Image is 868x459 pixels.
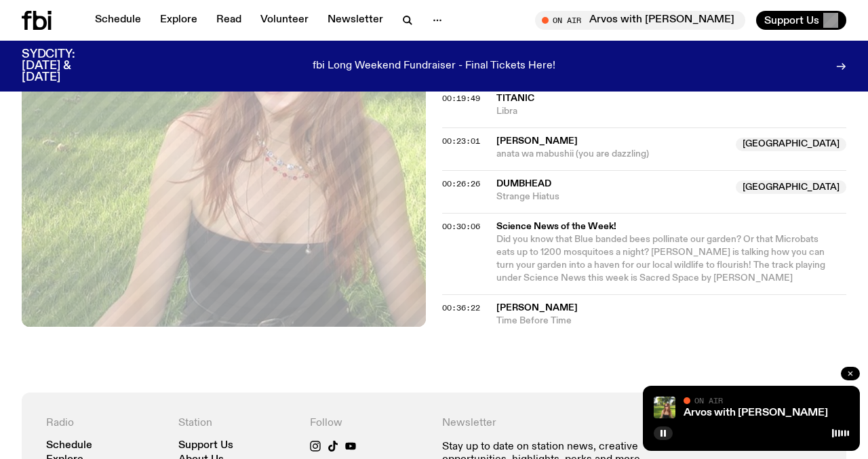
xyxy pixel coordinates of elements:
[442,302,480,313] span: 00:36:22
[442,136,480,146] span: 00:23:01
[178,417,294,430] h4: Station
[764,14,819,26] span: Support Us
[684,407,828,418] a: Arvos with [PERSON_NAME]
[208,11,250,30] a: Read
[152,11,205,30] a: Explore
[442,178,480,189] span: 00:26:26
[496,136,578,146] span: [PERSON_NAME]
[319,11,391,30] a: Newsletter
[496,179,551,188] span: Dumbhead
[496,191,728,203] span: Strange Hiatus
[178,441,233,451] a: Support Us
[442,417,690,430] h4: Newsletter
[313,60,555,73] p: fbi Long Weekend Fundraiser - Final Tickets Here!
[22,49,108,83] h3: SYDCITY: [DATE] & [DATE]
[496,94,534,103] span: Titanic
[496,315,846,327] span: Time Before Time
[736,138,846,151] span: [GEOGRAPHIC_DATA]
[496,235,825,283] span: Did you know that Blue banded bees pollinate our garden? Or that Microbats eats up to 1200 mosqui...
[496,105,846,118] span: Libra
[442,221,480,232] span: 00:30:06
[46,441,92,451] a: Schedule
[756,11,846,30] button: Support Us
[87,11,149,30] a: Schedule
[252,11,317,30] a: Volunteer
[535,11,745,30] button: On AirArvos with [PERSON_NAME]
[496,220,838,233] span: Science News of the Week!
[654,397,675,418] img: Lizzie Bowles is sitting in a bright green field of grass, with dark sunglasses and a black top. ...
[310,417,426,430] h4: Follow
[46,417,162,430] h4: Radio
[496,148,728,161] span: anata wa mabushii (you are dazzling)
[496,303,578,313] span: [PERSON_NAME]
[736,180,846,194] span: [GEOGRAPHIC_DATA]
[694,396,723,405] span: On Air
[442,93,480,104] span: 00:19:49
